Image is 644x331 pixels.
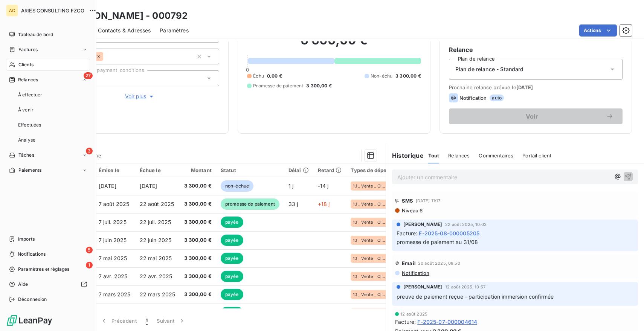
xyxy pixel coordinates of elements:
span: 1.1 _ Vente _ Clients [353,256,386,261]
span: auto [490,95,504,101]
img: Logo LeanPay [6,314,53,326]
span: 3 300,00 € [184,236,212,244]
button: Voir [449,108,623,124]
span: 1.1 _ Vente _ Clients [353,220,386,224]
span: Voir [458,113,606,119]
button: Actions [579,24,617,37]
div: Retard [318,167,342,173]
span: F-2025-08-000005205 [419,229,479,237]
div: Échue le [140,167,175,173]
span: 3 300,00 € [184,200,212,208]
span: Niveau 6 [401,207,423,214]
div: Délai [288,167,309,173]
span: [PERSON_NAME] [403,284,442,290]
span: 1.1 _ Vente _ Clients [353,238,386,243]
div: Émise le [99,167,131,173]
span: Voir plus [125,93,155,100]
span: Échu [253,73,264,79]
span: payée [221,235,243,246]
span: 1 [86,262,93,268]
span: À effectuer [18,92,43,98]
input: Ajouter une valeur [103,53,109,60]
span: 22 mai 2025 [140,255,172,261]
span: 22 avr. 2025 [140,273,172,279]
span: Aide [18,281,28,288]
span: 1.1 _ Vente _ Clients [353,184,386,188]
span: Relances [448,153,470,159]
div: Types de dépenses / revenus [351,167,422,173]
span: SMS [402,198,413,204]
span: Analyse [18,137,35,143]
span: Promesse de paiement [253,82,303,89]
span: 27 [84,72,93,79]
span: 3 [86,148,93,154]
span: 33 j [288,201,298,207]
span: 1 j [288,183,293,189]
span: Notifications [18,251,46,258]
span: 1.1 _ Vente _ Clients [353,202,386,206]
span: Relances [18,76,38,83]
span: Plan de relance - Standard [455,66,524,73]
span: 3 300,00 € [306,82,332,89]
span: Clients [18,61,34,68]
span: 0,00 € [267,73,282,79]
span: [DATE] [516,84,533,90]
span: Paramètres [160,27,189,34]
span: Factures [18,46,38,53]
span: Portail client [522,153,551,159]
span: [DATE] [140,183,157,189]
span: [DATE] 11:17 [416,198,441,203]
span: 22 août 2025, 10:03 [445,222,487,227]
span: payée [221,307,243,318]
div: Montant [184,167,212,173]
span: Paramètres et réglages [18,266,69,273]
h2: 6 600,00 € [247,33,421,55]
span: payée [221,253,243,264]
span: Notification [401,270,429,276]
span: [DATE] [99,183,116,189]
span: Contacts & Adresses [98,27,151,34]
span: payée [221,289,243,300]
span: Facture : [397,229,417,237]
span: 0 [246,67,249,73]
span: 7 mai 2025 [99,255,127,261]
span: 20 août 2025, 08:50 [418,261,460,265]
span: 12 août 2025, 10:57 [445,285,485,289]
span: Notification [459,95,487,101]
span: 3 300,00 € [184,182,212,190]
span: payée [221,271,243,282]
span: 5 [86,247,93,253]
span: promesse de paiement au 31/08 [397,239,478,245]
span: Facture : [395,318,416,326]
span: 3 300,00 € [184,291,212,298]
span: preuve de paiement reçue - participation immersion confirmée [397,293,554,300]
span: 3 300,00 € [184,273,212,280]
span: Prochaine relance prévue le [449,84,623,90]
span: 7 août 2025 [99,201,130,207]
span: 22 mars 2025 [140,291,175,297]
button: Suivant [152,313,190,329]
button: Précédent [96,313,141,329]
div: Statut [221,167,279,173]
span: Commentaires [479,153,513,159]
span: 12 août 2025 [400,312,427,316]
span: 22 juin 2025 [140,237,172,243]
span: Tâches [18,152,34,159]
span: ARIES CONSULTING FZCO [21,8,84,14]
h6: Relance [449,45,623,54]
span: 1.1 _ Vente _ Clients [353,292,386,297]
span: Email [402,260,416,266]
span: Tableau de bord [18,31,53,38]
span: 1 [146,317,148,325]
span: 3 300,00 € [395,73,421,79]
span: non-échue [221,180,253,192]
h3: [PERSON_NAME] - 000792 [66,9,188,23]
h6: Historique [386,151,424,160]
span: Déconnexion [18,296,47,303]
span: 3 300,00 € [184,218,212,226]
span: [PERSON_NAME] [403,221,442,228]
span: 7 mars 2025 [99,291,131,297]
a: Aide [6,278,90,290]
span: 7 juin 2025 [99,237,127,243]
span: 22 août 2025 [140,201,174,207]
